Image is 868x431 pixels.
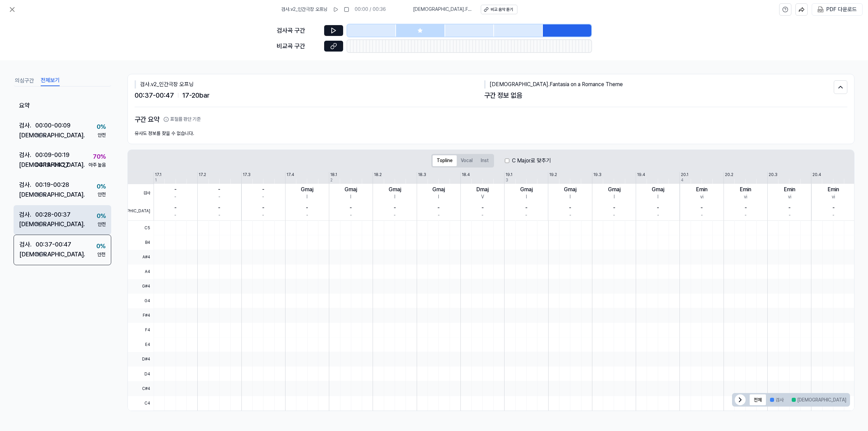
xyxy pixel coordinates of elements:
div: 안전 [98,191,106,198]
div: 19.3 [593,172,601,178]
div: 18.4 [462,172,470,178]
div: [DEMOGRAPHIC_DATA] . [19,190,35,200]
label: C Major로 맞추기 [512,157,551,165]
div: 아주 높음 [88,162,106,169]
div: - [218,204,220,212]
button: Vocal [457,155,477,166]
div: vi [744,194,747,200]
div: I [307,194,308,200]
div: Emin [828,185,839,194]
div: 2 [330,177,333,183]
div: Emin [696,185,708,194]
div: - [174,194,176,200]
div: 비교 음악 듣기 [491,7,513,13]
div: - [350,212,352,219]
div: 요약 [14,96,111,116]
div: 20.1 [681,172,688,178]
span: C5 [128,221,154,235]
div: - [832,204,835,212]
button: help [779,3,791,16]
div: 00:00 / 00:36 [355,6,386,13]
div: Gmaj [432,185,445,194]
div: 0 % [97,182,106,192]
img: PDF Download [817,6,824,13]
div: [DEMOGRAPHIC_DATA] . Fantasia on a Romance Theme [484,80,834,89]
div: - [262,194,264,200]
span: C#4 [128,381,154,396]
div: vi [832,194,835,200]
span: D4 [128,367,154,381]
div: 17.3 [243,172,251,178]
span: A#4 [128,250,154,265]
div: V [481,194,484,200]
div: 안전 [98,221,106,228]
div: 17.1 [155,172,161,178]
span: E4 [128,337,154,352]
span: F#4 [128,308,154,323]
div: 17.2 [199,172,206,178]
div: Gmaj [389,185,401,194]
span: F4 [128,323,154,337]
div: I [438,194,439,200]
button: 전체보기 [41,75,60,86]
div: 안전 [98,132,106,139]
div: - [481,204,484,212]
div: - [437,204,440,212]
div: - [218,212,220,219]
div: I [394,194,395,200]
div: - [262,204,264,212]
div: I [614,194,615,200]
div: 70 % [93,152,106,162]
button: 전체 [750,394,766,405]
div: - [832,212,834,219]
div: - [306,204,308,212]
img: share [798,6,805,13]
div: 안전 [97,251,105,258]
div: - [525,204,528,212]
span: G4 [128,294,154,308]
button: 비교 음악 듣기 [481,5,517,14]
div: [DEMOGRAPHIC_DATA] . [19,250,36,259]
div: 3 [506,177,508,183]
div: - [745,212,747,219]
div: 00:28 - 00:37 [35,210,71,220]
button: [DEMOGRAPHIC_DATA] [788,394,850,405]
div: 유사도 정보를 찾을 수 없습니다. [135,130,847,137]
span: 검사 . v2_인간극장 오프닝 [281,6,328,13]
div: - [745,204,747,212]
div: 검사 . v2_인간극장 오프닝 [135,80,484,89]
div: 04:19 - 04:27 [35,160,69,170]
div: - [789,212,791,219]
div: - [174,212,176,219]
div: Dmaj [476,185,489,194]
div: - [306,212,308,219]
div: N/A [36,250,46,259]
button: Topline [433,155,457,166]
div: 0 % [97,122,106,132]
div: Gmaj [344,185,357,194]
div: 구간 정보 없음 [484,90,834,101]
div: - [174,204,177,212]
button: 의심구간 [15,75,34,86]
div: 검사 . [19,210,35,220]
div: Gmaj [564,185,576,194]
div: 0 % [97,211,106,221]
div: 19.1 [506,172,512,178]
div: PDF 다운로드 [826,5,857,14]
div: - [657,212,659,219]
button: PDF 다운로드 [816,4,858,15]
span: G#4 [128,279,154,294]
div: [DEMOGRAPHIC_DATA] . [19,131,35,140]
div: - [218,185,220,194]
div: - [701,204,703,212]
div: I [350,194,351,200]
div: Gmaj [652,185,664,194]
div: 19.2 [549,172,557,178]
div: 4 [681,177,684,183]
span: 17 - 20 bar [182,90,210,101]
div: 1 [155,177,157,183]
div: 17.4 [287,172,294,178]
div: 20.3 [769,172,777,178]
span: [DEMOGRAPHIC_DATA] [128,202,154,220]
span: 00:37 - 00:47 [135,90,174,101]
